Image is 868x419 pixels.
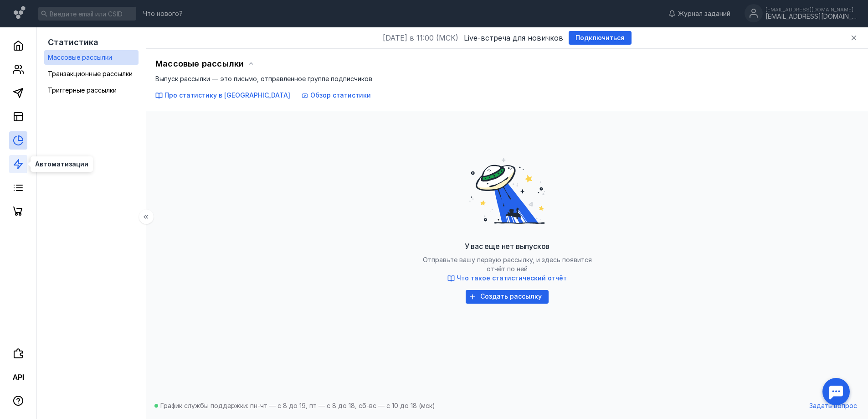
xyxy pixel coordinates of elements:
[155,75,372,83] span: Выпуск рассылки — это письмо, отправленное группе подписчиков
[765,7,857,12] div: [EMAIL_ADDRESS][DOMAIN_NAME]
[465,242,550,251] span: У вас еще нет выпусков
[164,91,290,99] span: Про статистику в [GEOGRAPHIC_DATA]
[160,402,435,409] span: График службы поддержки: пн-чт — с 8 до 19, пт — с 8 до 18, сб-вс — с 10 до 18 (мск)
[466,290,549,304] button: Создать рассылку
[48,70,133,78] span: Транзакционные рассылки
[48,53,112,61] span: Массовые рассылки
[809,402,857,410] span: Задать вопрос
[383,32,458,43] span: [DATE] в 11:00 (МСК)
[416,256,598,283] span: Отправьте вашу первую рассылку, и здесь появится отчёт по ней
[447,274,567,283] button: Что такое статистический отчёт
[35,161,88,167] span: Автоматизации
[678,9,730,18] span: Журнал заданий
[457,274,567,282] span: Что такое статистический отчёт
[38,7,136,21] input: Введите email или CSID
[48,37,98,47] span: Статистика
[48,86,117,94] span: Триггерные рассылки
[664,9,735,18] a: Журнал заданий
[44,83,139,98] a: Триггерные рассылки
[480,293,542,300] span: Создать рассылку
[44,67,139,81] a: Транзакционные рассылки
[765,13,857,21] div: [EMAIL_ADDRESS][DOMAIN_NAME]
[139,10,187,17] a: Что нового?
[143,10,183,17] span: Что нового?
[310,91,371,99] span: Обзор статистики
[805,399,862,413] button: Задать вопрос
[569,31,632,45] button: Подключиться
[301,91,371,100] button: Обзор статистики
[464,32,563,43] span: Live-встреча для новичков
[44,50,139,65] a: Массовые рассылки
[155,91,290,100] button: Про статистику в [GEOGRAPHIC_DATA]
[155,59,244,68] span: Массовые рассылки
[575,34,625,42] span: Подключиться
